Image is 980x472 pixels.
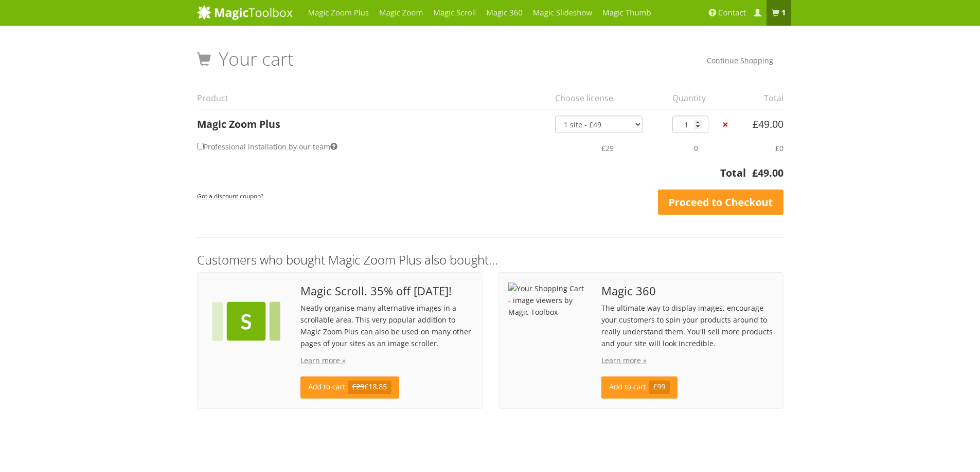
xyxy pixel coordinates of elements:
[753,117,783,131] bdi: 49.00
[197,139,337,154] label: Professional installation by our team
[658,190,783,215] a: Proceed to Checkout
[775,143,783,153] span: £0
[549,87,666,109] th: Choose license
[197,143,204,149] input: Professional installation by our team
[197,253,783,267] h3: Customers who bought Magic Zoom Plus also bought...
[300,285,472,297] span: Magic Scroll. 35% off [DATE]!
[197,187,263,204] a: Got a discount coupon?
[720,119,730,130] a: ×
[666,133,720,163] td: 0
[197,5,293,20] img: MagicToolbox.com - Image tools for your website
[207,282,286,361] img: Your Shopping Cart - image viewers by Magic Toolbox
[197,165,746,186] th: Total
[549,133,666,163] td: £29
[300,355,346,365] a: Learn more »
[197,117,280,131] a: Magic Zoom Plus
[352,382,364,392] s: £29
[300,376,399,399] a: Add to cart£29£18.85
[672,116,708,133] input: Qty
[601,302,773,349] p: The ultimate way to display images, encourage your customers to spin your products around to real...
[740,87,783,109] th: Total
[197,87,549,109] th: Product
[649,381,670,394] span: £99
[601,285,773,297] span: Magic 360
[601,376,678,399] a: Add to cart£99
[781,8,786,18] b: 1
[348,381,391,394] span: £18.85
[300,302,472,349] p: Neatly organise many alternative images in a scrollable area. This very popular addition to Magic...
[753,117,758,131] span: £
[197,49,294,69] h1: Your cart
[508,282,586,318] img: Your Shopping Cart - image viewers by Magic Toolbox
[707,55,773,65] a: Continue Shopping
[197,192,263,200] small: Got a discount coupon?
[752,166,758,180] span: £
[601,355,647,365] a: Learn more »
[718,8,746,18] span: Contact
[752,166,783,180] bdi: 49.00
[666,87,720,109] th: Quantity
